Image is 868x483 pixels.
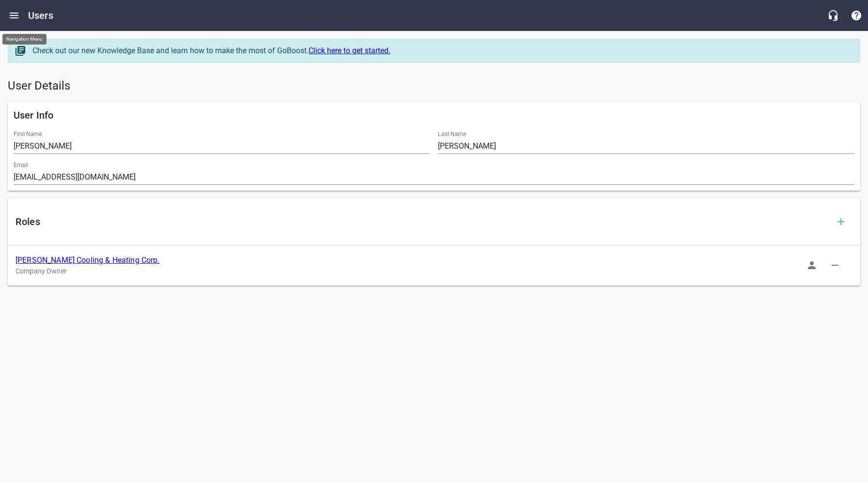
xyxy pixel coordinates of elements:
button: Delete Role [823,254,847,277]
button: Open drawer [2,4,26,27]
button: Live Chat [821,4,845,27]
h5: User Details [8,78,860,94]
label: Last Name [438,131,466,137]
button: Support Portal [845,4,868,27]
button: Add Role [829,210,852,233]
button: Sign In as Role [800,254,823,277]
p: Company Owner [15,266,837,276]
h6: Users [28,8,53,23]
a: Click here to get started. [309,46,390,55]
a: [PERSON_NAME] Cooling & Heating Corp. [15,256,160,265]
h6: User Info [14,107,854,123]
label: Email [14,162,28,168]
h6: Roles [15,214,829,229]
label: First Name [14,131,42,137]
div: Check out our new Knowledge Base and learn how to make the most of GoBoost. [32,45,850,57]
